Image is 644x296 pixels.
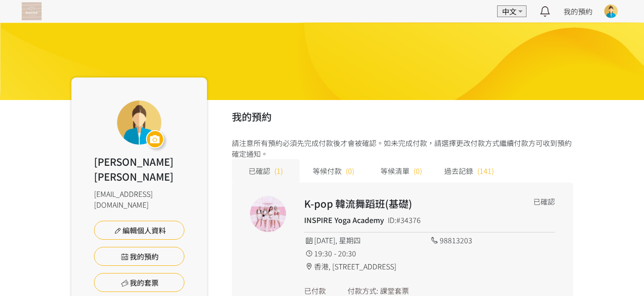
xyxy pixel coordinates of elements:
div: [EMAIL_ADDRESS][DOMAIN_NAME] [94,188,184,210]
h4: INSPIRE Yoga Academy [304,214,384,225]
div: 付款方式: [348,285,378,296]
span: (141) [477,165,494,176]
div: 已付款 [304,285,340,296]
span: 過去記錄 [444,165,473,176]
div: 已確認 [533,196,555,207]
span: (0) [346,165,354,176]
span: 香港, [STREET_ADDRESS] [314,261,396,272]
a: 我的預約 [94,247,184,266]
span: (0) [414,165,422,176]
img: T57dtJh47iSJKDtQ57dN6xVUMYY2M0XQuGF02OI4.png [22,2,42,20]
div: 課堂套票 [380,285,409,296]
span: (1) [274,165,283,176]
div: [DATE], 星期四 [304,235,429,246]
a: 編輯個人資料 [94,221,184,240]
span: 等候付款 [313,165,342,176]
h2: 我的預約 [232,109,573,124]
div: ID:#34376 [388,214,421,225]
span: 已確認 [249,165,270,176]
span: 等候清單 [381,165,409,176]
div: [PERSON_NAME] [PERSON_NAME] [94,154,184,184]
a: 我的預約 [564,6,592,17]
h2: K-pop 韓流舞蹈班(基礎) [304,196,505,211]
a: 我的套票 [94,273,184,292]
div: 19:30 - 20:30 [304,248,429,259]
